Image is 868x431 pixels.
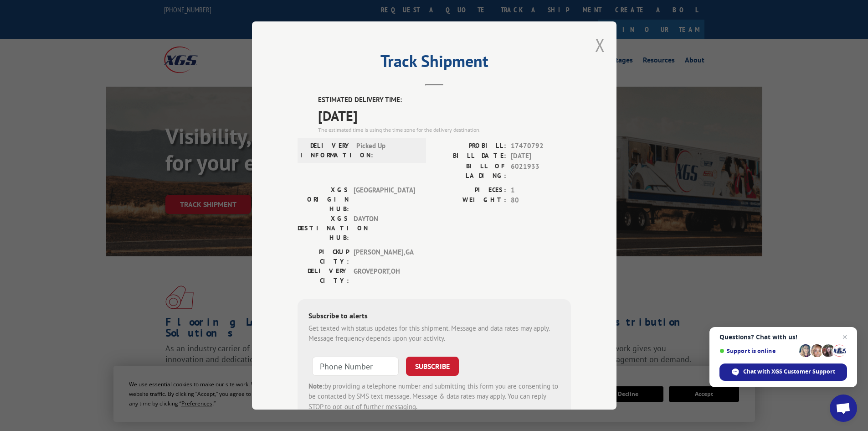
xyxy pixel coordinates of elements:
[511,141,571,151] span: 17470792
[300,141,352,160] label: DELIVERY INFORMATION:
[511,161,571,181] span: 6021933
[595,33,605,57] button: Close modal
[719,333,847,341] span: Questions? Chat with us!
[434,151,506,161] label: BILL DATE:
[298,266,349,286] label: DELIVERY CITY:
[434,185,506,196] label: PIECES:
[406,357,459,376] button: SUBSCRIBE
[719,363,847,381] div: Chat with XGS Customer Support
[298,55,571,72] h2: Track Shipment
[511,151,571,161] span: [DATE]
[434,141,506,151] label: PROBILL:
[354,185,415,214] span: [GEOGRAPHIC_DATA]
[356,141,418,160] span: Picked Up
[308,310,560,323] div: Subscribe to alerts
[308,323,560,344] div: Get texted with status updates for this shipment. Message and data rates may apply. Message frequ...
[511,195,571,206] span: 80
[434,195,506,206] label: WEIGHT:
[743,368,835,376] span: Chat with XGS Customer Support
[312,357,399,376] input: Phone Number
[318,95,571,105] label: ESTIMATED DELIVERY TIME:
[354,247,415,266] span: [PERSON_NAME] , GA
[318,105,571,126] span: [DATE]
[434,161,506,181] label: BILL OF LADING:
[298,214,349,243] label: XGS DESTINATION HUB:
[719,348,796,354] span: Support is online
[354,266,415,286] span: GROVEPORT , OH
[308,381,560,412] div: by providing a telephone number and submitting this form you are consenting to be contacted by SM...
[318,126,571,134] div: The estimated time is using the time zone for the delivery destination.
[298,247,349,266] label: PICKUP CITY:
[308,382,324,390] strong: Note:
[830,395,857,422] div: Open chat
[354,214,415,243] span: DAYTON
[511,185,571,196] span: 1
[839,332,850,343] span: Close chat
[298,185,349,214] label: XGS ORIGIN HUB:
